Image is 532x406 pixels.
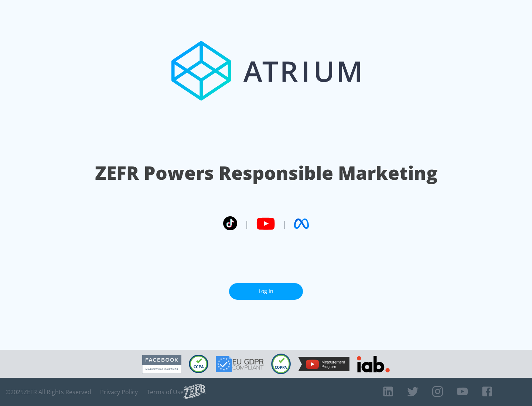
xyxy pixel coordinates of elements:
img: IAB [357,356,390,372]
h1: ZEFR Powers Responsible Marketing [95,160,437,186]
span: © 2025 ZEFR All Rights Reserved [6,388,91,396]
img: GDPR Compliant [216,356,264,372]
img: Facebook Marketing Partner [142,355,181,374]
a: Log In [229,283,303,300]
img: COPPA Compliant [271,354,291,374]
span: | [245,218,249,229]
a: Terms of Use [147,388,184,396]
img: CCPA Compliant [189,355,208,373]
span: | [282,218,287,229]
a: Privacy Policy [100,388,138,396]
img: YouTube Measurement Program [298,357,349,371]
